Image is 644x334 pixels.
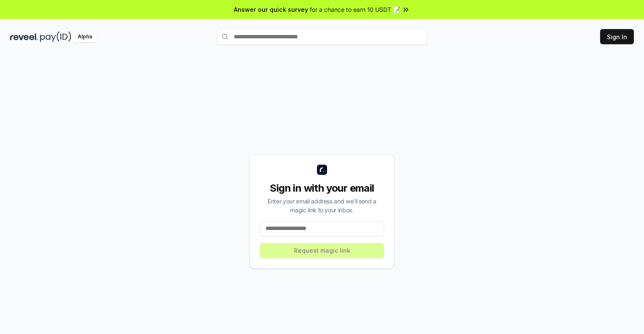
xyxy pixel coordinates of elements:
[260,197,384,214] div: Enter your email address and we’ll send a magic link to your inbox.
[317,165,327,175] img: logo_small
[73,32,97,42] div: Alpha
[600,29,634,44] button: Sign In
[10,32,38,42] img: reveel_dark
[234,5,308,14] span: Answer our quick survey
[40,32,71,42] img: pay_id
[260,182,384,195] div: Sign in with your email
[310,5,400,14] span: for a chance to earn 10 USDT 📝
